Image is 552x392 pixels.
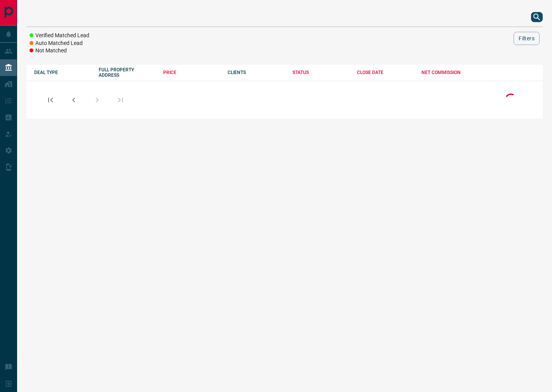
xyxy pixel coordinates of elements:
[503,92,519,108] div: Loading
[163,70,220,75] div: PRICE
[34,70,91,75] div: DEAL TYPE
[293,70,349,75] div: STATUS
[421,70,478,75] div: NET COMMISSION
[30,32,89,40] li: Verified Matched Lead
[30,40,89,47] li: Auto Matched Lead
[357,70,414,75] div: CLOSE DATE
[99,67,155,78] div: FULL PROPERTY ADDRESS
[30,47,89,55] li: Not Matched
[228,70,284,75] div: CLIENTS
[531,12,543,22] button: search button
[514,32,540,45] button: Filters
